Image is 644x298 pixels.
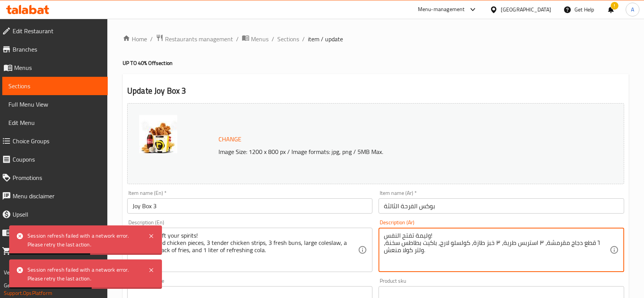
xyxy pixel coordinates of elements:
[139,115,177,153] img: WhatsApp_Image_20250804_a638899655433794403.jpeg
[384,232,609,268] textarea: وليمة تفتح النفس! ٦ قطع دجاج مقرمشة، ٣ استربس طرية، ٣ خبز طازة، كولسلو لارج، باكيت بطاطس سخنة، ول...
[13,210,102,219] span: Upsell
[8,81,102,91] span: Sections
[28,266,141,283] div: Session refresh failed with a network error. Please retry the last action.
[13,191,102,201] span: Menu disclaimer
[13,173,102,182] span: Promotions
[2,113,108,132] a: Edit Menu
[4,280,39,290] span: Get support on:
[242,34,269,44] a: Menus
[501,5,551,14] div: [GEOGRAPHIC_DATA]
[123,34,629,44] nav: breadcrumb
[13,246,102,256] span: Grocery Checklist
[418,5,465,14] div: Menu-management
[13,26,102,36] span: Edit Restaurant
[215,131,244,147] button: Change
[272,34,274,44] li: /
[251,34,269,44] span: Menus
[123,34,147,44] a: Home
[236,34,239,44] li: /
[133,232,358,268] textarea: A feast to lift your spirits! 6 crispy fried chicken pieces, 3 tender chicken strips, 3 fresh bun...
[631,5,634,14] span: A
[4,267,23,277] span: Version:
[8,118,102,127] span: Edit Menu
[150,34,153,44] li: /
[28,232,141,249] div: Session refresh failed with a network error. Please retry the last action.
[13,136,102,146] span: Choice Groups
[127,198,372,214] input: Enter name En
[308,34,343,44] span: item / update
[13,45,102,54] span: Branches
[165,34,233,44] span: Restaurants management
[156,34,233,44] a: Restaurants management
[215,147,570,156] p: Image Size: 1200 x 800 px / Image formats: jpg, png / 5MB Max.
[2,95,108,113] a: Full Menu View
[13,155,102,164] span: Coupons
[127,85,624,97] h2: Update Joy Box 3
[2,77,108,95] a: Sections
[4,288,52,298] a: Support.OpsPlatform
[277,34,299,44] a: Sections
[379,198,624,214] input: Enter name Ar
[302,34,305,44] li: /
[123,59,629,67] h4: UP TO 40% Off section
[14,63,102,72] span: Menus
[8,100,102,109] span: Full Menu View
[218,134,241,145] span: Change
